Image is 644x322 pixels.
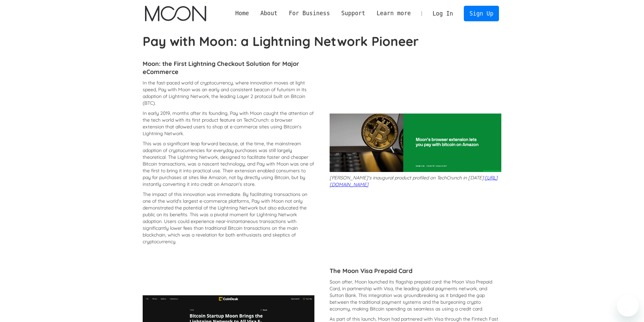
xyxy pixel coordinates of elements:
[427,6,459,21] a: Log In
[230,9,255,18] a: Home
[617,295,639,317] iframe: Button to launch messaging window
[143,79,314,106] p: In the fast-paced world of cryptocurrency, where innovation moves at light speed, Pay with Moon w...
[143,110,314,137] p: In early 2019, months after its founding, Pay with Moon caught the attention of the tech world wi...
[145,6,206,21] img: Moon Logo
[330,267,501,275] h4: The Moon Visa Prepaid Card
[143,34,501,49] h1: Pay with Moon: a Lightning Network Pioneer
[330,278,501,312] p: Soon after, Moon launched its flagship prepaid card: the Moon Visa Prepaid Card, in partnership w...
[330,175,498,188] a: [URL][DOMAIN_NAME]
[145,6,206,21] a: home
[371,9,416,18] div: Learn more
[143,140,314,188] p: This was a significant leap forward because, at the time, the mainstream adoption of cryptocurren...
[330,174,501,188] p: [PERSON_NAME]'s inaugural product profiled on TechCrunch in [DATE]:
[336,9,371,18] div: Support
[255,9,283,18] div: About
[143,191,314,245] p: The impact of this innovation was immediate. By facilitating transactions on one of the world's l...
[283,9,336,18] div: For Business
[289,9,330,18] div: For Business
[377,9,411,18] div: Learn more
[260,9,278,18] div: About
[341,9,365,18] div: Support
[143,60,314,76] h4: Moon: the First Lightning Checkout Solution for Major eCommerce
[464,6,499,21] a: Sign Up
